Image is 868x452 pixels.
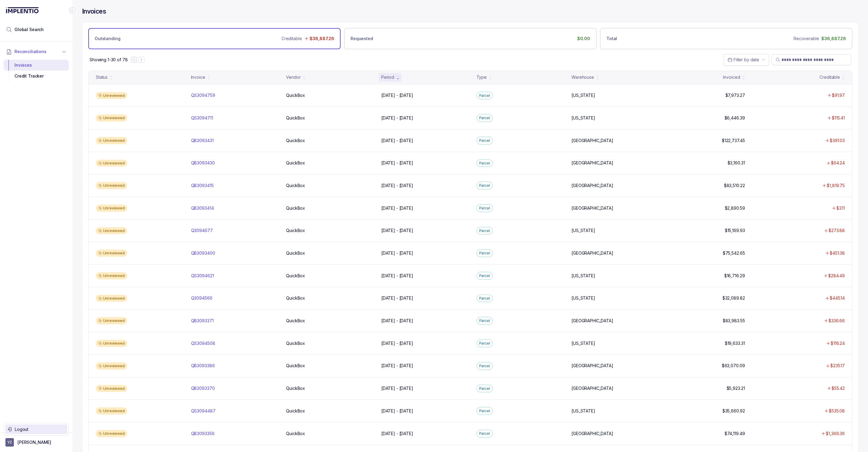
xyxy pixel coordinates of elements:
[381,431,413,437] p: [DATE] - [DATE]
[723,74,740,80] div: Invoiced
[836,205,845,211] p: $3.11
[381,228,413,234] p: [DATE] - [DATE]
[191,363,215,369] p: QB3093386
[479,318,490,324] p: Parcel
[722,138,745,144] p: $122,737.45
[479,340,490,346] p: Parcel
[725,92,745,98] p: $7,973.27
[381,183,413,189] p: [DATE] - [DATE]
[286,340,305,346] p: QuickBox
[4,45,69,58] button: Reconciliations
[95,36,120,42] p: Outstanding
[479,160,490,166] p: Parcel
[351,36,373,42] p: Requested
[191,273,214,279] p: QS3094621
[479,386,490,392] p: Parcel
[286,138,305,144] p: QuickBox
[479,115,490,121] p: Parcel
[571,205,613,211] p: [GEOGRAPHIC_DATA]
[5,438,14,447] span: User initials
[8,71,64,81] div: Credit Tracker
[96,137,127,144] div: Unreviewed
[96,160,127,167] div: Unreviewed
[90,57,127,63] p: Showing 1-30 of 78
[14,49,46,55] span: Reconciliations
[832,92,845,98] p: $91.97
[286,228,305,234] p: QuickBox
[830,138,845,144] p: $391.03
[286,115,305,121] p: QuickBox
[191,431,215,437] p: QB3093356
[381,340,413,346] p: [DATE] - [DATE]
[577,36,590,42] p: $0.00
[286,92,305,98] p: QuickBox
[381,273,413,279] p: [DATE] - [DATE]
[191,160,215,166] p: QB3093430
[723,250,745,256] p: $75,542.65
[96,317,127,324] div: Unreviewed
[725,228,745,234] p: $15,169.93
[724,54,769,65] button: Date Range Picker
[96,407,127,415] div: Unreviewed
[96,340,127,347] div: Unreviewed
[96,74,108,80] div: Status
[722,295,745,301] p: $32,089.82
[286,318,305,324] p: QuickBox
[830,295,845,301] p: $445.14
[15,426,65,432] p: Logout
[191,183,214,189] p: QB3093415
[725,431,745,437] p: $74,119.49
[479,138,490,144] p: Parcel
[829,228,845,234] p: $273.88
[286,385,305,391] p: QuickBox
[90,57,127,63] div: Remaining page entries
[571,385,613,391] p: [GEOGRAPHIC_DATA]
[82,7,106,16] h4: Invoices
[381,385,413,391] p: [DATE] - [DATE]
[724,273,745,279] p: $16,716.29
[722,408,745,414] p: $35,660.92
[821,36,846,42] p: $36,887.26
[476,74,487,80] div: Type
[571,92,595,98] p: [US_STATE]
[96,182,127,189] div: Unreviewed
[728,57,759,63] search: Date Range Picker
[286,74,300,80] div: Vendor
[826,431,845,437] p: $1,366.36
[381,295,413,301] p: [DATE] - [DATE]
[571,363,613,369] p: [GEOGRAPHIC_DATA]
[479,431,490,437] p: Parcel
[571,273,595,279] p: [US_STATE]
[191,115,213,121] p: QS3094711
[5,438,67,447] button: User initials[PERSON_NAME]
[819,74,840,80] div: Creditable
[479,295,490,301] p: Parcel
[286,408,305,414] p: QuickBox
[831,340,845,346] p: $116.24
[571,138,613,144] p: [GEOGRAPHIC_DATA]
[96,92,127,99] div: Unreviewed
[191,318,214,324] p: QB3093371
[571,318,613,324] p: [GEOGRAPHIC_DATA]
[571,183,613,189] p: [GEOGRAPHIC_DATA]
[832,385,845,391] p: $55.42
[479,228,490,234] p: Parcel
[832,115,845,121] p: $115.41
[728,160,745,166] p: $3,160.31
[830,250,845,256] p: $451.38
[571,250,613,256] p: [GEOGRAPHIC_DATA]
[479,250,490,256] p: Parcel
[722,363,745,369] p: $63,070.09
[479,363,490,369] p: Parcel
[96,272,127,279] div: Unreviewed
[96,205,127,212] div: Unreviewed
[286,205,305,211] p: QuickBox
[828,273,845,279] p: $284.49
[727,385,745,391] p: $5,923.21
[286,250,305,256] p: QuickBox
[286,431,305,437] p: QuickBox
[381,318,413,324] p: [DATE] - [DATE]
[829,318,845,324] p: $336.66
[286,273,305,279] p: QuickBox
[17,439,51,445] p: [PERSON_NAME]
